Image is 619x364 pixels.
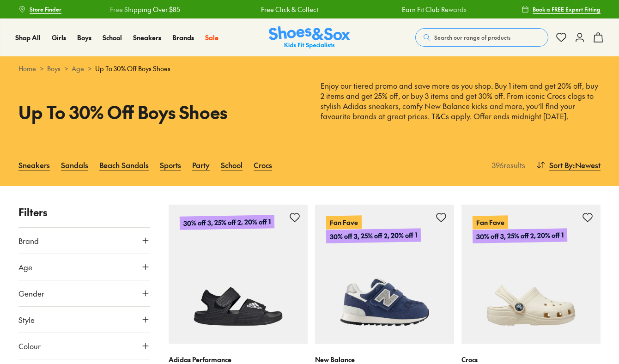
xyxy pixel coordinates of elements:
[18,288,44,299] span: Gender
[321,81,601,121] p: Enjoy our tiered promo and save more as you shop. Buy 1 item and get 20% off, buy 2 items and get...
[52,33,66,42] span: Girls
[326,228,421,243] p: 30% off 3, 25% off 2, 20% off 1
[30,5,61,13] span: Store Finder
[160,155,181,175] a: Sports
[180,215,274,230] p: 30% off 3, 25% off 2, 20% off 1
[522,1,601,18] a: Book a FREE Expert Fitting
[18,340,41,352] span: Colour
[18,99,298,125] h1: Up To 30% Off Boys Shoes
[15,33,41,42] span: Shop All
[18,64,36,73] a: Home
[415,28,548,47] button: Search our range of products
[249,5,307,14] a: Free Click & Collect
[254,155,272,175] a: Crocs
[269,26,350,49] img: SNS_Logo_Responsive.svg
[72,64,84,73] a: Age
[573,159,601,170] span: : Newest
[18,1,61,18] a: Store Finder
[473,228,567,243] p: 30% off 3, 25% off 2, 20% off 1
[47,64,61,73] a: Boys
[18,254,150,280] button: Age
[133,33,161,42] a: Sneakers
[172,33,194,42] span: Brands
[549,159,573,170] span: Sort By
[18,228,150,254] button: Brand
[103,33,122,42] span: School
[18,64,601,73] div: > > >
[18,314,35,325] span: Style
[18,280,150,306] button: Gender
[18,235,39,246] span: Brand
[269,26,350,49] a: Shoes & Sox
[205,33,218,42] span: Sale
[77,33,91,42] span: Boys
[98,5,169,14] a: Free Shipping Over $85
[315,205,454,344] a: Fan Fave30% off 3, 25% off 2, 20% off 1
[488,159,525,170] p: 396 results
[391,5,455,14] a: Earn Fit Club Rewards
[172,33,194,42] a: Brands
[77,33,91,42] a: Boys
[18,205,150,220] p: Filters
[18,333,150,359] button: Colour
[95,64,170,73] span: Up To 30% Off Boys Shoes
[533,5,601,13] span: Book a FREE Expert Fitting
[326,215,362,229] p: Fan Fave
[461,205,601,344] a: Fan Fave30% off 3, 25% off 2, 20% off 1
[133,33,161,42] span: Sneakers
[15,33,41,42] a: Shop All
[99,155,149,175] a: Beach Sandals
[18,261,32,273] span: Age
[434,33,510,42] span: Search our range of products
[192,155,210,175] a: Party
[536,155,601,175] button: Sort By:Newest
[205,33,218,42] a: Sale
[169,205,308,344] a: 30% off 3, 25% off 2, 20% off 1
[103,33,122,42] a: School
[61,155,88,175] a: Sandals
[18,307,150,333] button: Style
[18,155,50,175] a: Sneakers
[221,155,243,175] a: School
[52,33,66,42] a: Girls
[473,215,508,229] p: Fan Fave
